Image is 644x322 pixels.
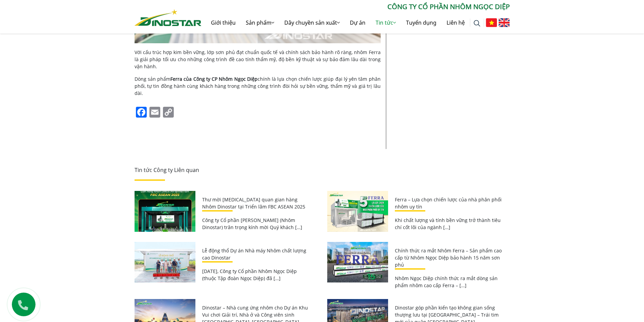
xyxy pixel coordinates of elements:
[279,12,345,33] a: Dây chuyền sản xuất
[395,196,502,210] a: Ferra – Lựa chọn chiến lược của nhà phân phối nhôm uy tín
[395,217,503,231] p: Khi chất lượng và tính bền vững trở thành tiêu chí cốt lõi của ngành […]
[201,2,510,12] p: CÔNG TY CỔ PHẦN NHÔM NGỌC DIỆP
[135,166,510,174] p: Tin tức Công ty Liên quan
[371,12,401,33] a: Tin tức
[162,107,175,119] a: Copy Link
[202,268,310,282] p: [DATE], Công ty Cổ phần Nhôm Ngọc Diệp (thuộc Tập đoàn Ngọc Diệp) đã […]
[148,107,162,119] a: Email
[395,275,503,289] p: Nhôm Ngọc Diệp chính thức ra mắt dòng sản phẩm nhôm cao cấp Ferra – […]
[135,9,201,26] img: Nhôm Dinostar
[442,12,470,33] a: Liên hệ
[345,12,371,33] a: Dự án
[327,191,388,232] img: Ferra – Lựa chọn chiến lược của nhà phân phối nhôm uy tín
[395,247,502,268] a: Chính thức ra mắt Nhôm Ferra – Sản phẩm cao cấp từ Nhôm Ngọc Diệp bảo hành 15 năm sơn phủ
[327,242,388,283] img: Chính thức ra mắt Nhôm Ferra – Sản phẩm cao cấp từ Nhôm Ngọc Diệp bảo hành 15 năm sơn phủ
[499,18,510,27] img: English
[135,242,195,283] img: Lễ động thổ Dự án Nhà máy Nhôm chất lượng cao Dinostar
[401,12,442,33] a: Tuyển dụng
[486,18,497,27] img: Tiếng Việt
[135,107,148,119] a: Facebook
[202,247,306,261] a: Lễ động thổ Dự án Nhà máy Nhôm chất lượng cao Dinostar
[474,20,480,27] img: search
[241,12,279,33] a: Sản phẩm
[206,12,241,33] a: Giới thiệu
[135,75,381,97] p: Dòng sản phẩm chính là lựa chọn chiến lược giúp đại lý yên tâm phân phối, tự tin đồng hành cùng k...
[135,49,381,70] p: Với cấu trúc hợp kim bền vững, lớp sơn phủ đạt chuẩn quốc tế và chính sách bảo hành rõ ràng, nhôm...
[170,76,258,82] strong: Ferra của Công ty CP Nhôm Ngọc Diệp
